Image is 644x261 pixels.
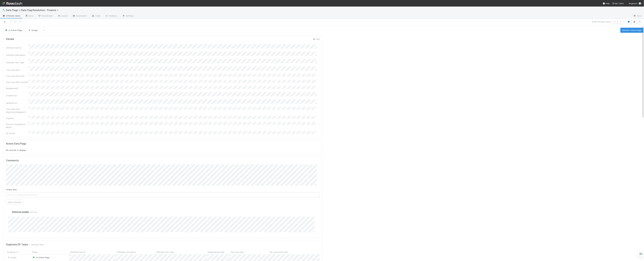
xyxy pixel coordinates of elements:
h5: Duplicate DF Tasks [6,243,28,246]
span: AngelList [629,2,637,5]
span: Offender Item Type [156,251,174,254]
h5: Details [6,38,14,41]
img: avatar_b6a6ccf4-6160-40f7-90da-56c3221167ae.png [8,211,11,214]
div: Top Level Item Contact [6,81,28,84]
a: Analytics [103,14,120,18]
div: Previous Assignment Match [6,123,28,129]
button: Assign [25,28,40,33]
h5: Comments [6,159,320,162]
span: Top Level Item [230,251,244,254]
div: Offender Item Name [6,54,28,57]
div: Urgency [6,117,28,120]
span: _0 Active Flags [32,256,50,259]
a: Docs [631,14,644,18]
div: Offender Item Type [6,61,28,64]
span: Choose or drag and drop file(s) [6,192,320,197]
span: Assign [7,256,16,259]
span: 6 of 8 offender items [592,20,611,23]
button: _0 Active Flags [3,28,24,33]
span: 1 offender item [29,243,44,246]
span: Stage [32,251,37,254]
a: Edit [313,38,320,40]
img: logo-inverted-e16ddd16eac7371096b0.svg [2,1,22,6]
span: Offender Item Name [117,251,136,254]
a: Settings [120,14,136,18]
span: just now [29,211,37,213]
div: Offender Item ID [6,46,28,49]
span: Offender items [2,14,20,17]
div: PA Check [6,132,28,135]
div: Top Level Item Path [6,75,28,78]
a: My Tasks [612,2,624,5]
div: Created On [6,94,28,97]
span: My Tasks [612,2,624,5]
div: Top Level Item Reporting Obligation? [6,108,28,114]
span: Offender Item ID [70,251,85,254]
span: Assigned To [7,251,18,254]
a: Data [23,14,35,18]
span: Data Flags > Data Flag Resolution - Finance [6,9,60,12]
span: 🔧 [2,9,5,11]
div: No records to display. [6,149,320,152]
label: Attach files: [6,188,17,191]
span: Reappeared Date [208,251,224,254]
a: Team [89,14,103,18]
span: Top Level Item Path [269,251,288,254]
span: _0 Active Flags [5,29,22,31]
a: Layout [55,14,70,18]
div: Reappeared? [6,87,28,90]
span: Flow Builder [38,14,53,17]
div: Updated On [6,101,28,104]
a: Flow Builder [36,14,55,18]
div: Top Level Item [6,68,28,71]
button: Add Comment [6,200,23,205]
a: Automation [70,14,89,18]
h5: Active Data Flags [6,142,26,145]
div: _0 Active Flags [32,256,50,259]
img: avatar_b6a6ccf4-6160-40f7-90da-56c3221167ae.png [639,2,642,5]
span: [PERSON_NAME] [12,211,29,213]
button: Refresh Active Flags [620,28,644,33]
div: Help [603,2,610,5]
